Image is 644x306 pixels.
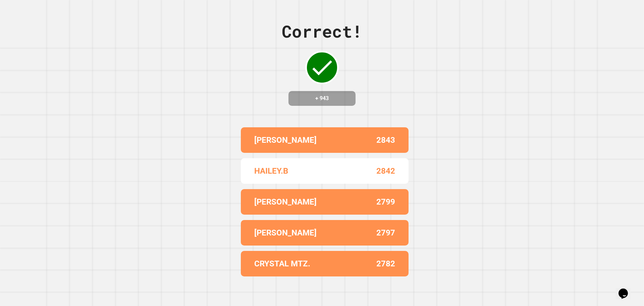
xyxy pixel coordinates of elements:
[376,196,395,208] p: 2799
[254,165,288,177] p: HAILEY.B
[254,227,317,239] p: [PERSON_NAME]
[616,279,637,299] iframe: chat widget
[295,94,349,102] h4: + 943
[376,227,395,239] p: 2797
[254,196,317,208] p: [PERSON_NAME]
[254,134,317,146] p: [PERSON_NAME]
[254,258,310,270] p: CRYSTAL MTZ.
[376,165,395,177] p: 2842
[376,258,395,270] p: 2782
[282,19,362,44] div: Correct!
[376,134,395,146] p: 2843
